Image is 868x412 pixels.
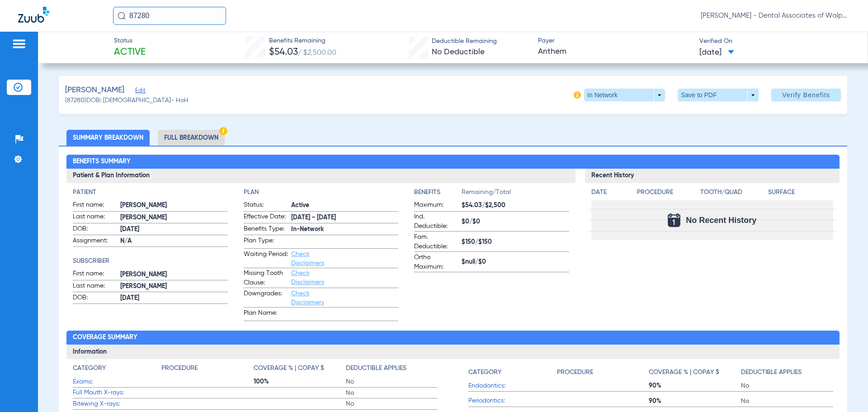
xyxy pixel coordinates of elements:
[782,91,830,99] span: Verify Benefits
[574,91,581,99] img: info-icon
[120,201,227,210] span: [PERSON_NAME]
[538,46,692,57] span: Anthem
[591,188,629,197] h4: Date
[113,7,226,25] input: Search for patients
[161,364,254,376] app-breakdown-title: Procedure
[254,364,324,373] h4: Coverage % | Copay $
[557,368,593,377] h4: Procedure
[468,396,557,406] span: Periodontics:
[73,293,117,304] span: DOB:
[468,381,557,391] span: Endodontics:
[649,368,719,377] h4: Coverage % | Copay $
[120,213,227,223] span: [PERSON_NAME]
[73,388,161,398] span: Full Mouth X-rays:
[346,377,438,386] span: No
[462,237,569,247] span: $150/$150
[686,216,756,225] span: No Recent History
[291,290,324,306] a: Check Disclaimers
[73,269,117,280] span: First name:
[741,381,833,390] span: No
[699,47,734,58] span: [DATE]
[244,224,288,235] span: Benefits Type:
[768,188,833,200] app-breakdown-title: Surface
[18,7,49,23] img: Zuub Logo
[298,49,336,57] span: / $2,500.00
[161,364,198,373] h4: Procedure
[244,250,288,268] span: Waiting Period:
[73,188,227,197] app-breakdown-title: Patient
[66,130,150,146] li: Summary Breakdown
[114,36,146,46] span: Status
[73,200,117,211] span: First name:
[414,232,458,251] span: Fam. Deductible:
[120,270,227,279] span: [PERSON_NAME]
[700,188,765,197] h4: Tooth/Quad
[741,364,833,380] app-breakdown-title: Deductible Applies
[346,388,438,398] span: No
[118,12,126,20] img: Search Icon
[120,282,227,291] span: [PERSON_NAME]
[637,188,697,197] h4: Procedure
[254,364,346,376] app-breakdown-title: Coverage % | Copay $
[73,377,161,387] span: Exams:
[135,87,143,96] span: Edit
[65,85,124,96] span: [PERSON_NAME]
[254,377,346,386] span: 100%
[414,188,462,200] app-breakdown-title: Benefits
[462,217,569,227] span: $0/$0
[346,364,438,376] app-breakdown-title: Deductible Applies
[741,368,802,377] h4: Deductible Applies
[557,364,649,380] app-breakdown-title: Procedure
[73,364,106,373] h4: Category
[269,47,298,57] span: $54.03
[73,236,117,247] span: Assignment:
[585,169,840,183] h3: Recent History
[637,188,697,200] app-breakdown-title: Procedure
[701,11,850,20] span: [PERSON_NAME] - Dental Associates of Walpole
[291,251,324,266] a: Check Disclaimers
[244,212,288,223] span: Effective Date:
[414,188,462,197] h4: Benefits
[120,237,227,246] span: N/A
[73,364,161,376] app-breakdown-title: Category
[649,397,741,406] span: 90%
[538,36,692,46] span: Payer
[468,364,557,380] app-breakdown-title: Category
[414,200,458,211] span: Maximum:
[823,369,868,412] iframe: Chat Widget
[346,399,438,408] span: No
[699,37,853,46] span: Verified On
[291,270,324,285] a: Check Disclaimers
[244,188,398,197] h4: Plan
[120,225,227,234] span: [DATE]
[462,201,569,210] span: $54.03/$2,500
[66,169,575,183] h3: Patient & Plan Information
[219,127,227,135] img: Hazard
[771,89,841,101] button: Verify Benefits
[65,96,189,105] span: (87280) DOB: [DEMOGRAPHIC_DATA] - HoH
[346,364,406,373] h4: Deductible Applies
[158,130,225,146] li: Full Breakdown
[291,225,398,234] span: In-Network
[73,224,117,235] span: DOB:
[66,155,839,169] h2: Benefits Summary
[414,253,458,272] span: Ortho Maximum:
[291,201,398,210] span: Active
[73,256,227,266] app-breakdown-title: Subscriber
[73,281,117,292] span: Last name:
[66,345,839,359] h3: Information
[741,397,833,406] span: No
[649,381,741,390] span: 90%
[432,48,485,56] span: No Deductible
[73,212,117,223] span: Last name:
[269,36,336,46] span: Benefits Remaining
[120,294,227,303] span: [DATE]
[12,38,26,49] img: hamburger-icon
[244,269,288,288] span: Missing Tooth Clause:
[244,236,288,248] span: Plan Type:
[244,289,288,307] span: Downgrades:
[678,89,759,101] button: Save to PDF
[668,213,680,227] img: Calendar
